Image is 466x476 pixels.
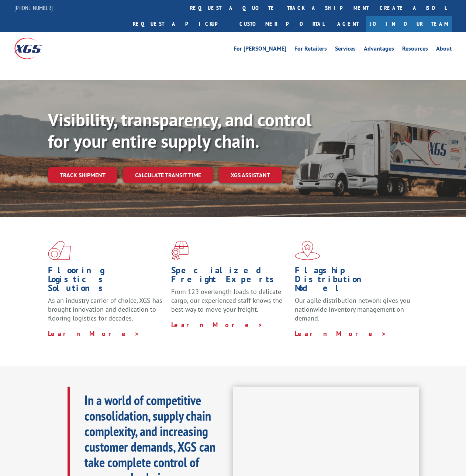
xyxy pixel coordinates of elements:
[48,241,71,260] img: xgs-icon-total-supply-chain-intelligence-red
[171,287,289,320] p: From 123 overlength loads to delicate cargo, our experienced staff knows the best way to move you...
[48,296,162,322] span: As an industry carrier of choice, XGS has brought innovation and dedication to flooring logistics...
[330,16,366,32] a: Agent
[402,46,428,54] a: Resources
[366,16,452,32] a: Join Our Team
[294,46,327,54] a: For Retailers
[335,46,356,54] a: Services
[48,108,311,153] b: Visibility, transparency, and control for your entire supply chain.
[48,167,117,183] a: Track shipment
[234,16,330,32] a: Customer Portal
[123,167,213,183] a: Calculate transit time
[48,329,140,338] a: Learn More >
[14,4,53,11] a: [PHONE_NUMBER]
[295,266,413,296] h1: Flagship Distribution Model
[234,46,286,54] a: For [PERSON_NAME]
[295,329,387,338] a: Learn More >
[364,46,394,54] a: Advantages
[171,321,263,329] a: Learn More >
[295,241,320,260] img: xgs-icon-flagship-distribution-model-red
[295,296,410,322] span: Our agile distribution network gives you nationwide inventory management on demand.
[48,266,166,296] h1: Flooring Logistics Solutions
[171,241,189,260] img: xgs-icon-focused-on-flooring-red
[171,266,289,287] h1: Specialized Freight Experts
[436,46,452,54] a: About
[219,167,282,183] a: XGS ASSISTANT
[127,16,234,32] a: Request a pickup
